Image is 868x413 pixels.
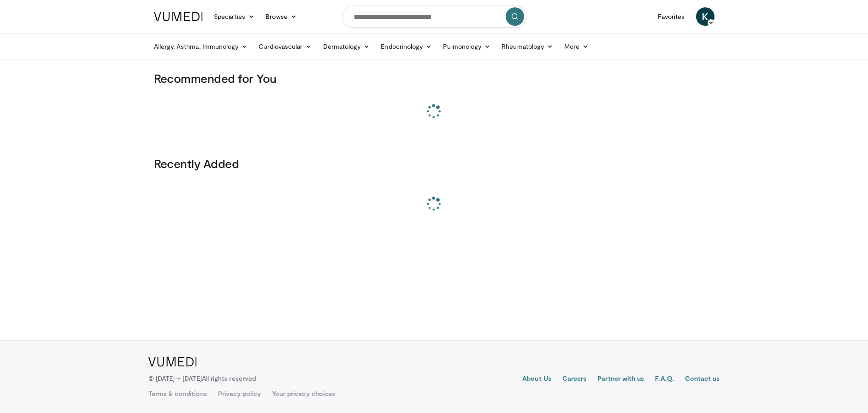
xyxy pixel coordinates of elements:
[260,7,302,26] a: Browse
[496,37,559,56] a: Rheumatology
[652,7,691,26] a: Favorites
[148,374,256,383] p: © [DATE] – [DATE]
[272,389,335,398] a: Your privacy choices
[148,357,197,366] img: VuMedi Logo
[208,7,260,26] a: Specialties
[154,156,714,171] h3: Recently Added
[655,374,673,385] a: F.A.Q.
[253,37,317,56] a: Cardiovascular
[148,37,254,56] a: Allergy, Asthma, Immunology
[562,374,587,385] a: Careers
[154,12,203,21] img: VuMedi Logo
[218,389,261,398] a: Privacy policy
[685,374,720,385] a: Contact us
[375,37,437,56] a: Endocrinology
[559,37,594,56] a: More
[522,374,551,385] a: About Us
[597,374,644,385] a: Partner with us
[318,37,376,56] a: Dermatology
[696,7,714,26] a: K
[342,6,526,28] input: Search topics, interventions
[148,389,207,398] a: Terms & conditions
[154,71,714,86] h3: Recommended for You
[202,374,256,382] span: All rights reserved
[437,37,496,56] a: Pulmonology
